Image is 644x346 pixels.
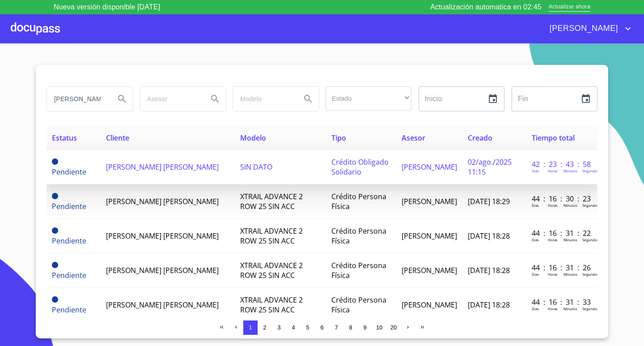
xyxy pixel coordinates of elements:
span: Pendiente [52,270,86,280]
span: [PERSON_NAME] [PERSON_NAME] [106,162,219,172]
span: XTRAIL ADVANCE 2 ROW 25 SIN ACC [240,295,303,315]
span: 8 [349,324,352,331]
span: Pendiente [52,158,58,165]
p: Horas [548,306,558,311]
input: search [140,87,201,111]
button: 3 [272,320,286,335]
span: [PERSON_NAME] [PERSON_NAME] [106,265,219,275]
button: 5 [301,320,315,335]
span: 7 [335,324,338,331]
span: Pendiente [52,262,58,268]
span: Crédito Obligado Solidario [331,157,389,177]
span: Pendiente [52,296,58,303]
button: 10 [372,320,386,335]
span: XTRAIL ADVANCE 2 ROW 25 SIN ACC [240,192,303,211]
button: 8 [343,320,358,335]
span: Pendiente [52,193,58,199]
span: Cliente [106,133,129,143]
p: Segundos [582,272,599,277]
span: Pendiente [52,236,86,246]
span: [PERSON_NAME] [PERSON_NAME] [106,231,219,241]
p: Minutos [563,203,577,208]
span: [PERSON_NAME] [402,231,457,241]
p: 44 : 16 : 30 : 23 [532,194,592,204]
span: 20 [390,324,397,331]
span: [PERSON_NAME] [402,265,457,275]
p: Nueva versión disponible [DATE] [54,2,160,13]
span: Tipo [331,133,346,143]
span: Crédito Persona Física [331,295,386,315]
p: 42 : 23 : 43 : 58 [532,159,592,169]
span: Modelo [240,133,266,143]
span: 4 [292,324,295,331]
span: 10 [376,324,382,331]
span: [DATE] 18:28 [468,300,510,310]
span: Pendiente [52,167,86,177]
span: [DATE] 18:29 [468,196,510,206]
p: Dias [532,272,539,277]
span: [PERSON_NAME] [402,300,457,310]
input: search [47,87,108,111]
p: Horas [548,168,558,173]
span: XTRAIL ADVANCE 2 ROW 25 SIN ACC [240,226,303,246]
p: Dias [532,203,539,208]
p: 44 : 16 : 31 : 22 [532,228,592,238]
span: [PERSON_NAME] [402,162,457,172]
p: Dias [532,237,539,242]
span: [PERSON_NAME] [PERSON_NAME] [106,300,219,310]
p: 44 : 16 : 31 : 33 [532,297,592,307]
span: [PERSON_NAME] [543,21,623,36]
span: Tiempo total [532,133,575,143]
p: Dias [532,306,539,311]
button: 20 [386,320,401,335]
span: Actualizar ahora [549,3,590,12]
input: search [233,87,294,111]
span: Pendiente [52,305,86,315]
span: Crédito Persona Física [331,192,386,211]
span: Crédito Persona Física [331,261,386,280]
p: Horas [548,237,558,242]
p: Actualización automatica en 02:45 [430,2,542,13]
span: 9 [363,324,366,331]
button: 1 [243,320,258,335]
p: Dias [532,168,539,173]
button: 7 [329,320,343,335]
span: Crédito Persona Física [331,226,386,246]
span: 6 [320,324,323,331]
span: [DATE] 18:28 [468,265,510,275]
button: 6 [315,320,329,335]
p: Minutos [563,237,577,242]
button: 9 [358,320,372,335]
button: account of current user [543,21,633,36]
button: Search [297,88,319,110]
button: 2 [258,320,272,335]
span: [PERSON_NAME] [PERSON_NAME] [106,196,219,206]
p: Minutos [563,272,577,277]
span: 3 [277,324,280,331]
p: Segundos [582,168,599,173]
p: Horas [548,272,558,277]
span: [PERSON_NAME] [402,196,457,206]
p: Segundos [582,203,599,208]
p: Segundos [582,237,599,242]
span: Estatus [52,133,77,143]
span: Pendiente [52,227,58,234]
span: [DATE] 18:28 [468,231,510,241]
button: 4 [286,320,301,335]
div: ​ [326,86,411,111]
span: Asesor [402,133,425,143]
p: Segundos [582,306,599,311]
span: 2 [263,324,266,331]
p: Horas [548,203,558,208]
p: 44 : 16 : 31 : 26 [532,263,592,273]
span: Pendiente [52,201,86,211]
span: 02/ago./2025 11:15 [468,157,512,177]
p: Minutos [563,306,577,311]
span: 5 [306,324,309,331]
p: Minutos [563,168,577,173]
span: 1 [249,324,252,331]
span: XTRAIL ADVANCE 2 ROW 25 SIN ACC [240,261,303,280]
span: SIN DATO [240,162,272,172]
button: Search [111,88,133,110]
button: Search [204,88,226,110]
